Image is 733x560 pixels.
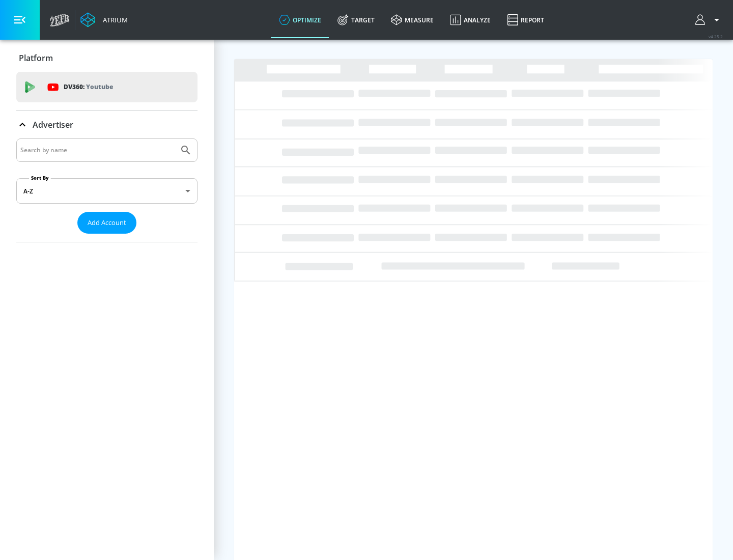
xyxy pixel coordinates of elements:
a: optimize [271,2,329,38]
a: Analyze [442,2,499,38]
a: Atrium [80,12,128,27]
div: A-Z [16,178,198,204]
input: Search by name [20,144,175,157]
div: Platform [16,44,198,72]
a: measure [383,2,442,38]
p: Youtube [86,81,113,92]
span: Add Account [88,217,126,229]
p: Platform [19,52,53,64]
div: Advertiser [16,110,198,139]
div: Advertiser [16,138,198,242]
label: Sort By [29,175,51,181]
a: Report [499,2,552,38]
nav: list of Advertiser [16,234,198,242]
a: Target [329,2,383,38]
div: Atrium [99,15,128,24]
div: DV360: Youtube [16,72,198,102]
p: Advertiser [33,119,73,130]
p: DV360: [64,81,113,93]
span: v 4.25.2 [709,34,723,39]
button: Add Account [77,212,136,234]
